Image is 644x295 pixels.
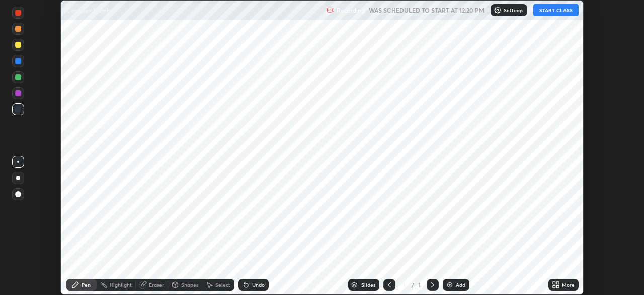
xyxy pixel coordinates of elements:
div: Shapes [181,282,198,287]
div: 1 [399,282,410,288]
h5: WAS SCHEDULED TO START AT 12:20 PM [369,6,485,15]
div: 1 [417,280,423,289]
div: / [412,282,415,288]
div: More [562,282,575,287]
div: Highlight [110,282,132,287]
div: Select [215,282,230,287]
div: Eraser [149,282,164,287]
img: recording.375f2c34.svg [327,6,335,14]
div: Undo [252,282,265,287]
p: Recording [337,7,365,14]
p: Settings [504,8,523,13]
div: Pen [82,282,91,287]
div: Slides [361,282,375,287]
button: START CLASS [533,4,579,16]
img: class-settings-icons [494,6,502,14]
div: Add [456,282,465,287]
p: Complex Number [66,6,116,14]
img: add-slide-button [446,281,454,289]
